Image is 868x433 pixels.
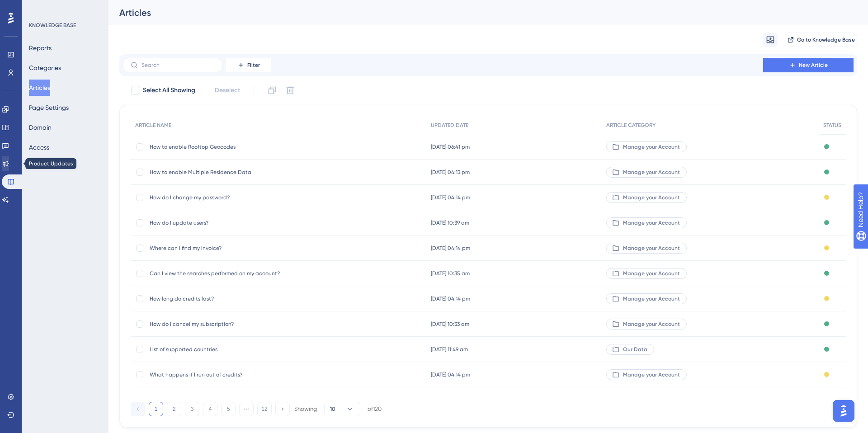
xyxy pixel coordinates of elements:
[623,143,680,151] span: Manage your Account
[29,80,50,96] button: Articles
[150,295,294,302] span: How long do credits last?
[226,58,271,72] button: Filter
[21,2,57,13] span: Need Help?
[150,169,294,176] span: How to enable Multiple Residence Data
[330,405,335,413] span: 10
[324,402,360,416] button: 10
[431,270,470,277] span: [DATE] 10:35 am
[623,346,647,353] span: Our Data
[785,33,857,47] button: Go to Knowledge Base
[143,85,195,96] span: Select All Showing
[823,122,841,129] span: STATUS
[239,402,254,416] button: ⋯
[623,371,680,378] span: Manage your Account
[150,320,294,328] span: How do I cancel my subscription?
[247,61,260,69] span: Filter
[623,270,680,277] span: Manage your Account
[207,82,248,99] button: Deselect
[368,405,382,413] div: of 120
[119,6,835,19] div: Articles
[623,245,680,252] span: Manage your Account
[150,194,294,201] span: How do I change my password?
[29,139,49,155] button: Access
[431,194,470,201] span: [DATE] 04:14 pm
[763,58,854,72] button: New Article
[215,85,240,96] span: Deselect
[167,402,181,416] button: 2
[221,402,236,416] button: 5
[799,61,828,69] span: New Article
[149,402,163,416] button: 1
[294,405,317,413] div: Showing
[29,119,52,136] button: Domain
[150,143,294,151] span: How to enable Rooftop Geocodes
[203,402,217,416] button: 4
[257,402,272,416] button: 12
[431,295,470,302] span: [DATE] 04:14 pm
[431,169,470,176] span: [DATE] 04:13 pm
[29,99,69,116] button: Page Settings
[623,320,680,328] span: Manage your Account
[431,219,469,226] span: [DATE] 10:39 am
[29,22,76,29] div: KNOWLEDGE BASE
[797,36,855,43] span: Go to Knowledge Base
[29,40,52,56] button: Reports
[150,270,294,277] span: Can I view the searches performed on my account?
[623,194,680,201] span: Manage your Account
[431,122,468,129] span: UPDATED DATE
[606,122,656,129] span: ARTICLE CATEGORY
[29,60,61,76] button: Categories
[150,346,294,353] span: List of supported countries
[150,371,294,378] span: What happens if I run out of credits?
[830,397,857,424] iframe: UserGuiding AI Assistant Launcher
[623,295,680,302] span: Manage your Account
[150,245,294,252] span: Where can I find my invoice?
[431,143,470,151] span: [DATE] 06:41 pm
[623,219,680,226] span: Manage your Account
[150,219,294,226] span: How do I update users?
[623,169,680,176] span: Manage your Account
[185,402,199,416] button: 3
[431,320,469,328] span: [DATE] 10:33 am
[431,245,470,252] span: [DATE] 04:14 pm
[135,122,171,129] span: ARTICLE NAME
[431,371,470,378] span: [DATE] 04:14 pm
[142,62,215,68] input: Search
[431,346,468,353] span: [DATE] 11:49 am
